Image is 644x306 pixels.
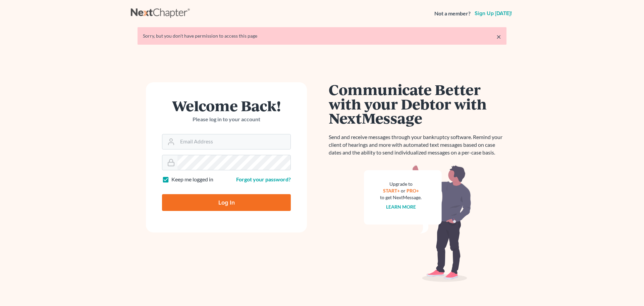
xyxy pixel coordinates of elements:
label: Keep me logged in [171,176,213,183]
input: Email Address [177,134,290,149]
input: Log In [162,194,291,211]
a: Sign up [DATE]! [473,11,513,16]
img: nextmessage_bg-59042aed3d76b12b5cd301f8e5b87938c9018125f34e5fa2b7a6b67550977c72.svg [364,165,471,282]
a: × [496,33,501,41]
a: PRO+ [407,188,419,193]
strong: Not a member? [434,10,471,17]
a: Learn more [386,204,416,210]
h1: Welcome Back! [162,98,291,113]
a: Forgot your password? [236,176,291,182]
span: or [401,188,406,193]
div: to get NextMessage. [380,194,422,201]
p: Please log in to your account [162,116,291,123]
div: Sorry, but you don't have permission to access this page [143,33,501,39]
h1: Communicate Better with your Debtor with NextMessage [329,82,506,125]
a: START+ [383,188,400,193]
p: Send and receive messages through your bankruptcy software. Remind your client of hearings and mo... [329,133,506,157]
div: Upgrade to [380,181,422,187]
